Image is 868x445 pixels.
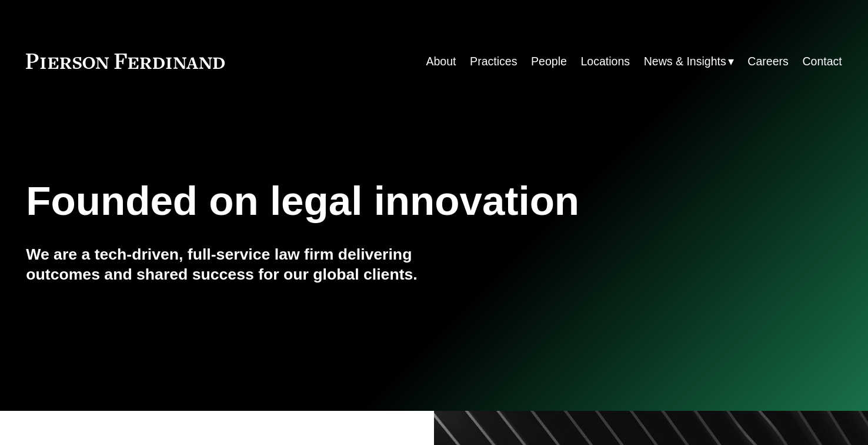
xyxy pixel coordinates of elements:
span: News & Insights [644,51,726,72]
a: Practices [470,50,517,73]
h4: We are a tech-driven, full-service law firm delivering outcomes and shared success for our global... [26,245,434,285]
a: About [426,50,456,73]
a: folder dropdown [644,50,734,73]
a: People [531,50,567,73]
a: Contact [802,50,842,73]
h1: Founded on legal innovation [26,178,706,224]
a: Locations [580,50,630,73]
a: Careers [747,50,788,73]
